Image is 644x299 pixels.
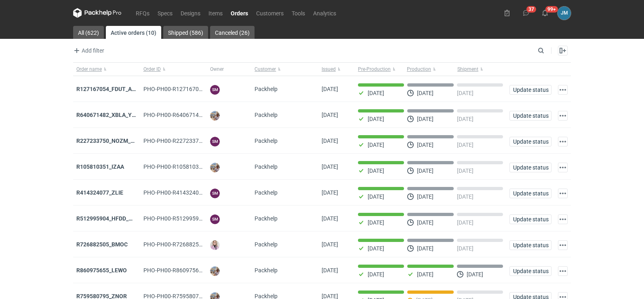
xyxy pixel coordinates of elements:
button: Update status [509,85,551,95]
a: All (622) [73,26,104,39]
a: Customers [252,8,288,18]
button: Actions [558,111,568,121]
span: Packhelp [255,138,278,144]
span: Customer [255,66,276,72]
p: [DATE] [417,142,434,148]
p: [DATE] [368,116,384,122]
span: 04/09/2025 [322,138,338,144]
img: Klaudia Wiśniewska [210,240,220,250]
span: Issued [322,66,336,72]
span: Packhelp [255,215,278,222]
figcaption: JM [558,6,571,20]
button: Update status [509,240,551,250]
p: [DATE] [457,90,474,96]
p: [DATE] [417,219,434,226]
p: [DATE] [457,193,474,200]
p: [DATE] [368,219,384,226]
button: Pre-Production [355,63,405,76]
a: R726882505_BMOC [76,241,128,248]
a: RFQs [132,8,154,18]
p: [DATE] [457,116,474,122]
a: Shipped (586) [163,26,208,39]
button: Customer [251,63,318,76]
p: [DATE] [417,116,434,122]
input: Search [536,46,562,55]
figcaption: SM [210,85,220,95]
span: 25/08/2025 [322,241,338,248]
a: R860975655_LEWO [76,267,127,274]
span: Update status [513,216,548,222]
span: Packhelp [255,189,278,196]
a: Canceled (26) [210,26,255,39]
img: Michał Palasek [210,163,220,172]
span: Update status [513,268,548,274]
button: Update status [509,163,551,172]
img: Michał Palasek [210,266,220,276]
p: [DATE] [368,90,384,96]
span: Update status [513,191,548,196]
span: 25/08/2025 [322,215,338,222]
button: Actions [558,85,568,95]
a: R414324077_ZLIE [76,189,123,196]
span: Order name [76,66,102,72]
span: Packhelp [255,163,278,170]
figcaption: SM [210,189,220,198]
img: Michał Palasek [210,111,220,121]
span: Update status [513,87,548,93]
span: PHO-PH00-R860975655_LEWO [143,267,223,274]
strong: R227233750_NOZM_V1 [76,138,137,144]
span: 26/08/2025 [322,189,338,196]
span: PHO-PH00-R640671482_XBLA_YSXL_LGDV_BUVN_WVLV [143,112,289,118]
span: Update status [513,165,548,170]
span: Order ID [143,66,161,72]
p: [DATE] [457,219,474,226]
span: 08/09/2025 [322,112,338,118]
span: Pre-Production [358,66,391,72]
p: [DATE] [417,245,434,252]
button: Add filter [72,46,105,55]
figcaption: SM [210,137,220,146]
span: 02/09/2025 [322,163,338,170]
div: Joanna Myślak [558,6,571,20]
button: Actions [558,163,568,172]
a: Tools [288,8,309,18]
span: Update status [513,113,548,119]
figcaption: SM [210,214,220,224]
span: PHO-PH00-R414324077_ZLIE [143,189,219,196]
span: PHO-PH00-R127167054_FDUT_ACTL [143,86,238,92]
a: R127167054_FDUT_ACTL [76,86,142,92]
button: Update status [509,111,551,121]
p: [DATE] [368,245,384,252]
strong: R512995904_HFDD_MOOR [76,215,145,222]
button: Update status [509,189,551,198]
span: PHO-PH00-R726882505_BMOC [143,241,224,248]
a: Designs [177,8,204,18]
span: 22/08/2025 [322,267,338,274]
p: [DATE] [467,271,483,278]
span: PHO-PH00-R105810351_IZAA [143,163,220,170]
a: Active orders (10) [106,26,161,39]
span: Packhelp [255,267,278,274]
p: [DATE] [417,193,434,200]
button: Actions [558,266,568,276]
a: R640671482_XBLA_YSXL_LGDV_BUVN_WVLV [76,112,194,118]
p: [DATE] [457,245,474,252]
button: Actions [558,240,568,250]
p: [DATE] [368,193,384,200]
button: Update status [509,214,551,224]
p: [DATE] [417,90,434,96]
a: R105810351_IZAA [76,163,124,170]
a: Orders [227,8,252,18]
button: Shipment [456,63,506,76]
a: Analytics [309,8,340,18]
a: Items [204,8,227,18]
button: 99+ [539,6,551,19]
button: Production [405,63,456,76]
span: Packhelp [255,241,278,248]
svg: Packhelp Pro [73,8,122,18]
